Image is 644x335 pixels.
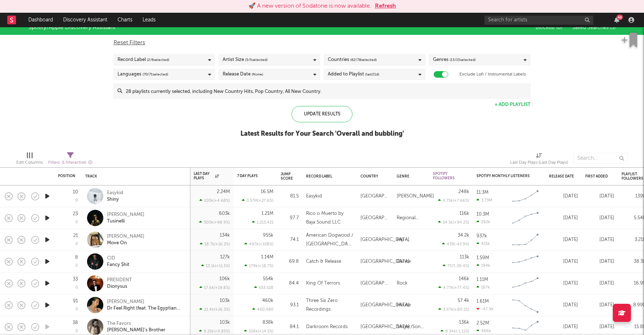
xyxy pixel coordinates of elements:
div: Country [360,174,386,179]
div: 0 [75,329,78,333]
div: Filters(1 filter active) [48,149,92,170]
div: [PERSON_NAME] [107,233,144,240]
div: Singer/Songwriter [397,323,426,331]
div: 439 ( -42.9 % ) [442,242,469,246]
div: 21.4k ( +26.3 % ) [199,307,230,312]
div: [DATE] [549,214,578,222]
div: 24.5k ( +94.2 % ) [438,220,469,225]
div: [GEOGRAPHIC_DATA] [360,236,409,244]
div: 4.77k ( +77.4 % ) [438,285,469,290]
div: Artist Size [223,56,268,64]
div: 466k [476,328,491,333]
div: 93.1 [281,301,299,310]
span: ( 5 / 5 selected) [245,56,268,64]
div: 9.21k ( +9.85 % ) [199,329,230,334]
span: (last 21 d) [365,70,379,79]
div: 18.7k ( +16.2 % ) [200,242,230,246]
div: 1,213,421 [252,220,273,225]
div: 7 Day Plays [237,174,263,178]
svg: Chart title [509,209,542,227]
button: Refresh [375,2,396,11]
a: [PERSON_NAME]Tusinelli [107,212,144,225]
div: Spotify Monthly Listeners [476,174,531,178]
div: [DATE] [549,279,578,288]
svg: Chart title [509,253,542,271]
div: 8 [75,255,78,260]
div: -47.9k [476,307,494,311]
div: 21 [73,233,78,238]
div: 167k [476,285,490,290]
div: [PERSON_NAME]'s Brother [107,327,165,334]
span: Saved Searches [572,25,616,30]
div: 1.11M [476,277,488,282]
a: Charts [112,13,137,27]
div: 1.61M [476,299,489,304]
div: 116k [459,211,469,216]
svg: Chart title [509,231,542,249]
div: 9.34k ( -1.11 % ) [441,329,469,334]
button: Saved Searches (3) [570,25,616,30]
div: Easykid [306,192,322,201]
span: ( 70 / 71 selected) [143,70,168,79]
div: Last Day Plays (Last Day Plays) [510,158,568,167]
div: [DATE] [585,214,614,222]
div: Fancy $hit [107,262,129,268]
span: ( 2 / 6 selected) [147,56,169,64]
span: (None) [252,70,263,79]
div: Rico o Muerto by Baja Sound LLC [306,209,353,227]
div: Easykid [107,190,123,196]
div: [GEOGRAPHIC_DATA] [360,323,409,331]
div: First Added [585,174,611,179]
span: ( 1 filter active) [62,161,86,165]
div: Reset Filters [113,38,531,47]
div: Rock [397,279,408,288]
div: Playlist Followers [622,172,643,181]
div: Edit Columns [16,158,43,167]
div: 81.5 [281,192,299,201]
div: 100k ( +4.68 % ) [199,198,230,203]
div: 10 [73,190,78,195]
div: 955k [263,233,273,238]
div: 4.75k ( +7.66 % ) [438,198,469,203]
div: [GEOGRAPHIC_DATA] [360,214,389,222]
div: 0 [75,199,78,203]
button: 48 [614,17,619,23]
div: [GEOGRAPHIC_DATA] [360,257,409,266]
div: [PERSON_NAME] [397,192,434,201]
div: Jump Score [281,172,293,181]
div: 3.73M [476,198,492,203]
div: 3.57M ( +27.6 % ) [242,198,273,203]
button: + Add Playlist [495,102,531,107]
div: [DATE] [585,257,614,266]
div: 460,480 [252,307,273,312]
div: 553,528 [254,285,273,290]
a: EasykidShiny [107,190,123,203]
div: 2.52M [476,321,489,326]
div: 1.59M [476,256,489,260]
div: Spotify Followers [433,172,458,180]
div: Edit Columns [16,149,43,170]
div: 0 [75,220,78,224]
div: [DATE] [549,323,578,331]
div: 937k [476,234,487,238]
div: Catch & Release [306,257,341,266]
a: [PERSON_NAME]Dr Feel Right (feat. The Egyptian Lover & Rome Fortune) [107,299,185,312]
div: Regional Mexican [397,214,426,222]
div: The Favors [107,320,165,327]
div: [GEOGRAPHIC_DATA] [360,301,409,310]
div: 84.4 [281,279,299,288]
div: Genres [433,56,476,64]
div: Latest Results for Your Search ' Overall and bubbling ' [240,130,404,138]
div: 57.4k [458,298,469,303]
div: 84.1 [281,323,299,331]
div: King Of Terrors [306,279,340,288]
div: [DATE] [585,236,614,244]
div: 1.21M [261,211,273,216]
span: ( 0 ) [556,25,562,30]
div: [PERSON_NAME] [107,212,144,218]
div: 103k [220,298,230,303]
div: Move On [107,240,144,246]
div: 38 [73,320,78,325]
div: Position [58,174,75,178]
div: 0 [75,286,78,290]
